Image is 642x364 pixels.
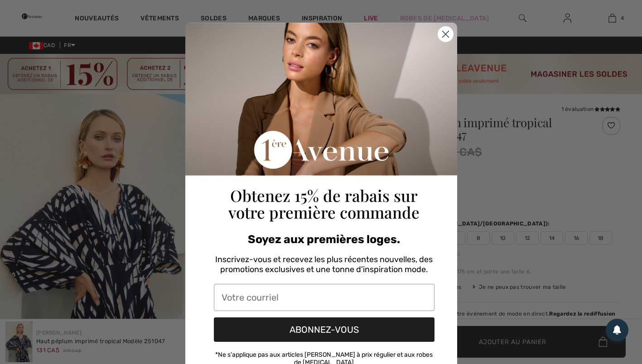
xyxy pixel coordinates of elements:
[228,185,420,223] span: Obtenez 15% de rabais sur votre première commande
[214,284,434,311] input: Votre courriel
[438,26,454,42] button: Close dialog
[248,233,400,246] span: Soyez aux premières loges.
[215,254,433,274] span: Inscrivez-vous et recevez les plus récentes nouvelles, des promotions exclusives et une tonne d'i...
[214,317,434,342] button: ABONNEZ-VOUS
